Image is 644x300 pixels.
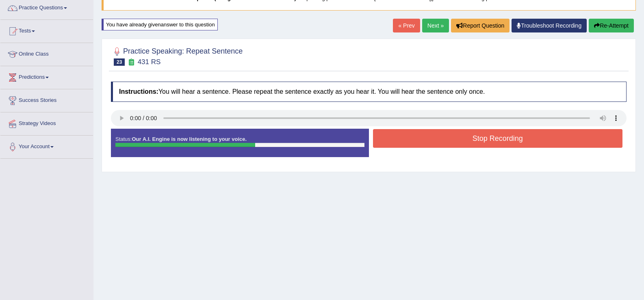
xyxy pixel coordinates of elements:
[422,19,449,32] a: Next »
[512,19,587,32] a: Troubleshoot Recording
[114,58,125,66] span: 23
[111,129,369,157] div: Status:
[393,19,420,32] a: « Prev
[127,58,135,66] small: Exam occurring question
[373,129,623,148] button: Stop Recording
[0,43,93,63] a: Online Class
[119,88,158,95] b: Instructions:
[102,19,218,30] div: You have already given answer to this question
[0,66,93,86] a: Predictions
[0,89,93,110] a: Success Stories
[138,58,161,66] small: 431 RS
[0,136,93,156] a: Your Account
[451,19,510,32] button: Report Question
[111,45,243,66] h2: Practice Speaking: Repeat Sentence
[0,112,93,133] a: Strategy Videos
[0,20,93,40] a: Tests
[111,82,627,102] h4: You will hear a sentence. Please repeat the sentence exactly as you hear it. You will hear the se...
[589,19,634,32] button: Re-Attempt
[132,136,247,142] strong: Our A.I. Engine is now listening to your voice.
